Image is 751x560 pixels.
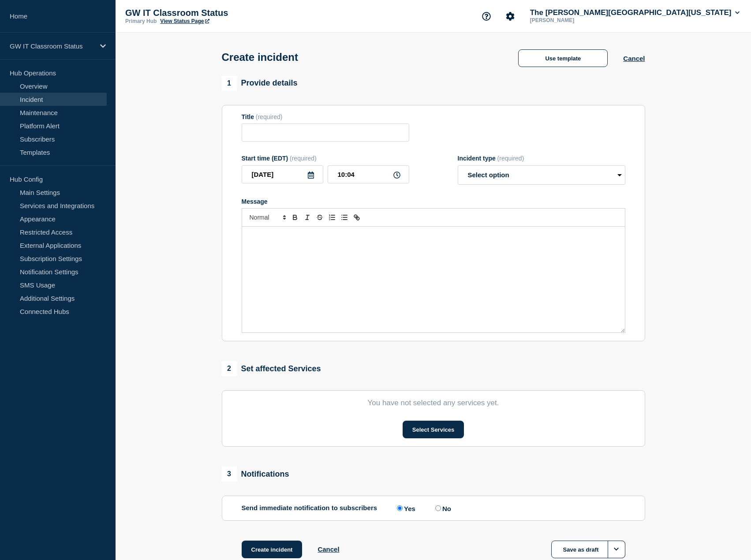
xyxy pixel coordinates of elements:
[458,165,625,185] select: Incident type
[351,212,363,223] button: Toggle link
[326,212,338,223] button: Toggle ordered list
[289,212,301,223] button: Toggle bold text
[222,467,237,482] span: 3
[433,504,451,512] label: No
[395,504,415,512] label: Yes
[242,227,625,332] div: Message
[435,505,441,511] input: No
[314,212,326,223] button: Toggle strikethrough text
[222,361,321,376] div: Set affected Services
[501,7,519,26] button: Account settings
[301,212,314,223] button: Toggle italic text
[242,541,303,558] button: Create incident
[528,8,741,17] button: The [PERSON_NAME][GEOGRAPHIC_DATA][US_STATE]
[290,155,317,162] span: (required)
[551,541,625,558] button: Save as draft
[242,155,409,162] div: Start time (EDT)
[497,155,524,162] span: (required)
[397,505,403,511] input: Yes
[623,55,645,62] button: Cancel
[477,7,496,26] button: Support
[242,504,625,512] div: Send immediate notification to subscribers
[242,198,625,205] div: Message
[242,113,409,120] div: Title
[518,49,608,67] button: Use template
[125,8,302,18] p: GW IT Classroom Status
[246,212,289,223] span: Font size
[222,76,237,91] span: 1
[242,504,377,512] p: Send immediate notification to subscribers
[458,155,625,162] div: Incident type
[608,541,625,558] button: Options
[338,212,351,223] button: Toggle bulleted list
[318,545,339,553] button: Cancel
[160,18,209,24] a: View Status Page
[256,113,283,120] span: (required)
[242,165,323,183] input: YYYY-MM-DD
[242,399,625,407] p: You have not selected any services yet.
[403,421,464,438] button: Select Services
[222,76,298,91] div: Provide details
[242,123,409,142] input: Title
[222,361,237,376] span: 2
[222,467,289,482] div: Notifications
[528,17,620,23] p: [PERSON_NAME]
[125,18,157,24] p: Primary Hub
[222,51,298,63] h1: Create incident
[328,165,409,183] input: HH:MM
[10,42,94,50] p: GW IT Classroom Status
